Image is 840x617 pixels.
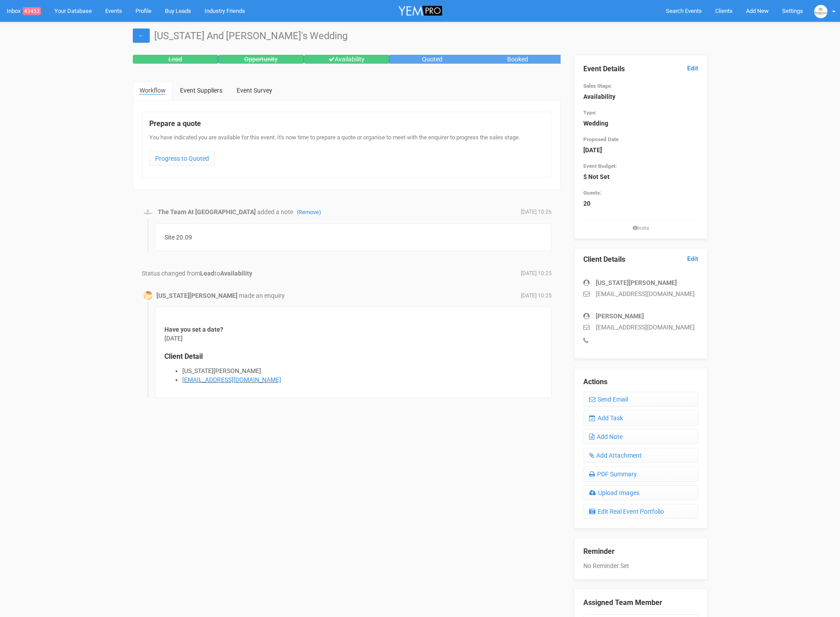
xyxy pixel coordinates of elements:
[715,8,733,14] span: Clients
[814,5,828,18] img: BGLogo.jpg
[133,28,150,43] a: ←
[142,270,252,277] span: Status changed from to
[149,151,215,166] a: Progress to Quoted
[687,64,698,73] a: Edit
[182,366,542,375] li: [US_STATE][PERSON_NAME]
[239,292,285,299] span: made an enquiry
[521,208,552,216] span: [DATE] 10:26
[220,270,252,277] strong: Availability
[389,55,475,64] div: Quoted
[583,136,619,142] small: Proposed Date
[583,448,698,463] a: Add Attachment
[143,208,152,217] img: BGLogo.jpg
[200,270,214,277] strong: Lead
[164,326,223,333] strong: Have you set a date?
[133,81,172,100] a: Workflow
[257,208,321,215] span: added a note
[583,598,698,608] legend: Assigned Team Member
[746,8,769,14] span: Add New
[155,223,552,251] div: Site 20.09
[583,377,698,387] legend: Actions
[143,291,152,300] img: Profile Image
[583,110,596,116] small: Type:
[149,119,544,129] legend: Prepare a quote
[583,64,698,74] legend: Event Details
[164,352,542,362] legend: Client Detail
[156,292,238,299] strong: [US_STATE][PERSON_NAME]
[583,190,601,196] small: Guests:
[521,270,552,277] span: [DATE] 10:25
[583,163,617,169] small: Event Budget:
[583,323,698,332] p: [EMAIL_ADDRESS][DOMAIN_NAME]
[596,313,644,320] strong: [PERSON_NAME]
[583,392,698,407] a: Send Email
[173,81,229,99] a: Event Suppliers
[583,538,698,570] div: No Reminder Set
[297,209,321,215] a: (Remove)
[230,81,279,99] a: Event Survey
[475,55,561,64] div: Booked
[133,55,218,64] div: Lead
[155,307,552,398] div: [DATE]
[583,146,602,154] strong: [DATE]
[583,200,590,207] strong: 20
[218,55,304,64] div: Opportunity
[182,376,281,383] a: [EMAIL_ADDRESS][DOMAIN_NAME]
[23,7,41,15] span: 43453
[133,31,708,41] h1: [US_STATE] And [PERSON_NAME]'s Wedding
[583,410,698,426] a: Add Task
[583,429,698,444] a: Add Note
[583,289,698,298] p: [EMAIL_ADDRESS][DOMAIN_NAME]
[521,292,552,300] span: [DATE] 10:25
[583,467,698,482] a: PDF Summary
[158,208,256,215] strong: The Team At [GEOGRAPHIC_DATA]
[583,485,698,500] a: Upload Images
[583,83,612,89] small: Sales Stage:
[149,134,544,170] div: You have indicated you are available for this event. It's now time to prepare a quote or organise...
[583,224,698,232] small: Insta
[687,255,698,263] a: Edit
[583,93,615,100] strong: Availability
[583,547,698,557] legend: Reminder
[583,504,698,519] a: Edit Real Event Portfolio
[583,120,608,127] strong: Wedding
[583,173,610,180] strong: $ Not Set
[304,55,389,64] div: Availability
[596,279,677,286] strong: [US_STATE][PERSON_NAME]
[666,8,702,14] span: Search Events
[583,255,698,265] legend: Client Details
